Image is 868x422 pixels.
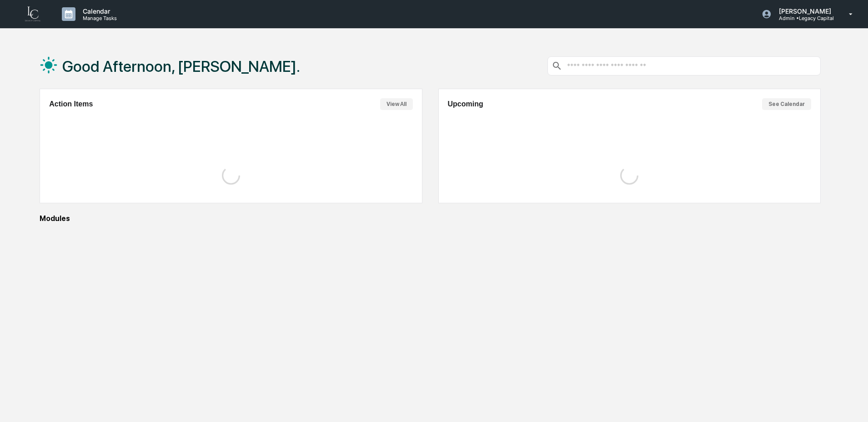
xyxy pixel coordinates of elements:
[75,15,121,21] p: Manage Tasks
[62,57,300,75] h1: Good Afternoon, [PERSON_NAME].
[772,15,836,21] p: Admin • Legacy Capital
[762,98,811,110] button: See Calendar
[448,100,483,108] h2: Upcoming
[772,7,836,15] p: [PERSON_NAME]
[40,214,821,223] div: Modules
[75,7,121,15] p: Calendar
[22,5,44,23] img: logo
[49,100,93,108] h2: Action Items
[380,98,413,110] button: View All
